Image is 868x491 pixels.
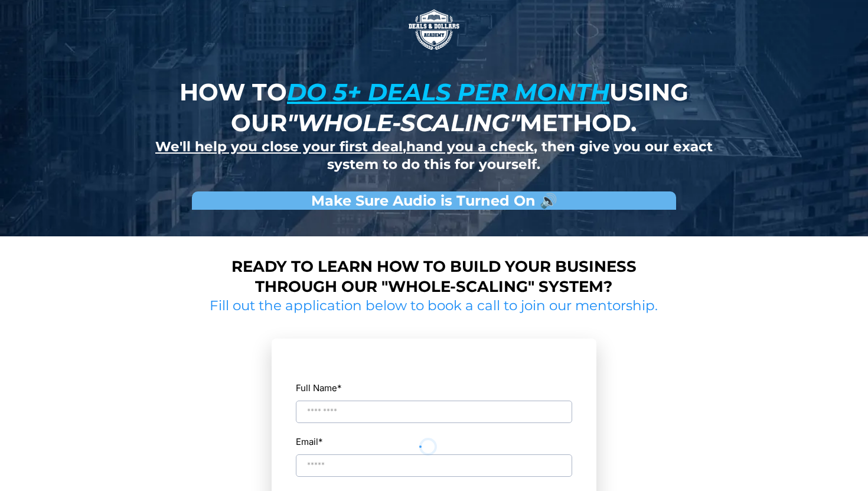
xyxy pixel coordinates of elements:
u: do 5+ deals per month [287,77,609,106]
label: Full Name [296,380,342,396]
em: "whole-scaling" [287,108,520,137]
strong: Make Sure Audio is Turned On 🔊 [311,192,557,209]
label: Email [296,434,323,450]
strong: How to using our method. [180,77,688,137]
h2: Fill out the application below to book a call to join our mentorship. [205,297,663,315]
strong: Ready to learn how to build your business through our "whole-scaling" system? [231,257,637,296]
strong: , , then give you our exact system to do this for yourself. [155,138,713,173]
u: hand you a check [406,138,534,155]
u: We'll help you close your first deal [155,138,403,155]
